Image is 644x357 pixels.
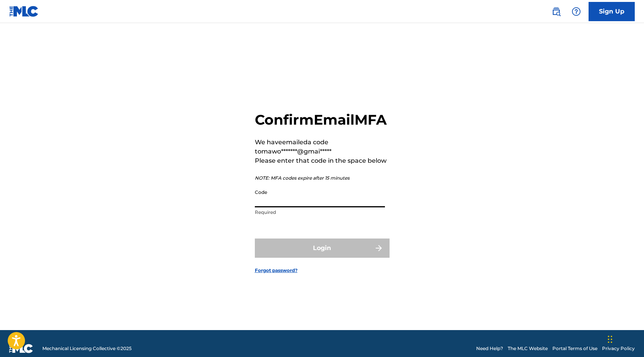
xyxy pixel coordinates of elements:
[549,4,564,19] a: Public Search
[255,111,390,128] h2: Confirm Email MFA
[552,7,561,16] img: search
[572,7,581,16] img: help
[255,156,390,165] p: Please enter that code in the space below
[569,4,584,19] div: Help
[255,267,298,274] a: Forgot password?
[9,6,39,17] img: MLC Logo
[602,345,635,352] a: Privacy Policy
[552,345,597,352] a: Portal Terms of Use
[606,320,644,357] iframe: Chat Widget
[42,345,132,352] span: Mechanical Licensing Collective © 2025
[608,328,612,351] div: Drag
[255,175,390,182] p: NOTE: MFA codes expire after 15 minutes
[476,345,503,352] a: Need Help?
[589,2,635,21] a: Sign Up
[508,345,548,352] a: The MLC Website
[9,344,33,353] img: logo
[255,209,385,216] p: Required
